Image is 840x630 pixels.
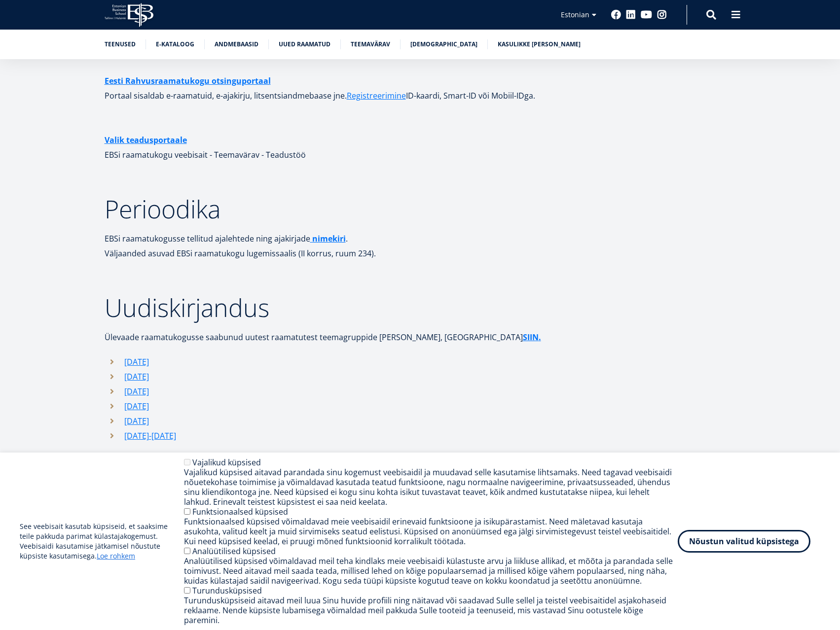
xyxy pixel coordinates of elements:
strong: . [539,332,541,343]
p: Väljaanded asuvad EBSi raamatukogu lugemissaalis (II korrus, ruum 234). [105,246,573,261]
p: Portaal sisaldab e-raamatuid, e-ajakirju, litsentsiandmebaase jne. ID-kaardi, Smart-ID või Mobiil... [105,73,573,103]
a: Linkedin [626,10,636,20]
a: [DATE] [124,354,149,369]
a: Eesti Rahvusraamatukogu otsinguportaal [105,73,271,88]
a: E-kataloog [156,39,194,49]
p: See veebisait kasutab küpsiseid, et saaksime teile pakkuda parimat külastajakogemust. Veebisaidi ... [20,522,184,561]
p: EBSi raamatukogu veebisait - Teemavärav - Teadustöö [105,133,573,162]
a: Kasulikke [PERSON_NAME] [498,39,581,49]
div: Vajalikud küpsised aitavad parandada sinu kogemust veebisaidil ja muudavad selle kasutamise lihts... [184,467,678,507]
h2: Uudiskirjandus [105,295,573,320]
a: nimekiri [312,231,346,246]
a: Loe rohkem [97,551,135,561]
label: Funktsionaalsed küpsised [192,506,288,517]
strong: nimekiri [312,233,346,244]
label: Analüütilised küpsised [192,546,276,557]
label: Turundusküpsised [192,585,262,596]
a: [DATE]-[DATE] [124,428,176,443]
p: EBSi raamatukogusse tellitud ajalehtede ning ajakirjade . [105,231,573,246]
a: Registreerimine [347,88,406,103]
a: [DATE] [124,369,149,384]
h2: Perioodika [105,197,573,221]
a: [DEMOGRAPHIC_DATA] [410,39,477,49]
a: Teenused [105,39,136,49]
a: [DATE] [124,384,149,399]
div: Turundusküpsiseid aitavad meil luua Sinu huvide profiili ning näitavad või saadavad Sulle sellel ... [184,595,678,625]
a: Andmebaasid [215,39,258,49]
button: Nõustun valitud küpsistega [678,530,810,553]
label: Vajalikud küpsised [192,457,261,468]
div: Funktsionaalsed küpsised võimaldavad meie veebisaidil erinevaid funktsioone ja isikupärastamist. ... [184,517,678,546]
a: . [539,330,541,345]
a: Valik teadusportaale [105,133,187,147]
a: Uued raamatud [279,39,330,49]
a: [DATE] [124,399,149,414]
a: Youtube [641,10,652,20]
p: Ülevaade raamatukogusse saabunud uutest raamatutest teemagruppide [PERSON_NAME], [GEOGRAPHIC_DATA] [105,330,573,345]
a: Teemavärav [351,39,390,49]
a: SIIN [523,330,539,345]
a: Instagram [657,10,667,20]
div: Analüütilised küpsised võimaldavad meil teha kindlaks meie veebisaidi külastuste arvu ja liikluse... [184,556,678,586]
a: [DATE] [124,414,149,428]
a: Facebook [611,10,621,20]
strong: SIIN [523,332,539,343]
